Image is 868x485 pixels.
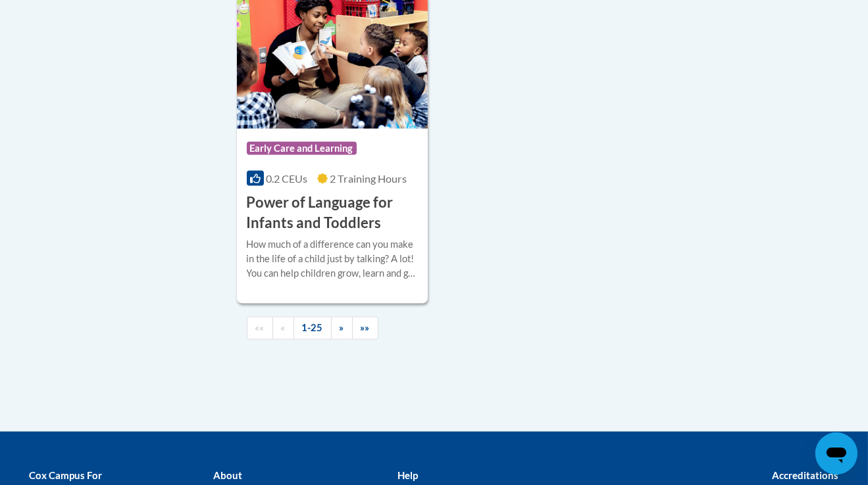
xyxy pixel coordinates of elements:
a: Next [331,317,353,340]
b: Accreditations [773,469,839,481]
a: End [352,317,378,340]
span: Early Care and Learning [247,142,357,155]
span: 0.2 CEUs [266,172,307,185]
iframe: Button to launch messaging window [815,432,857,474]
b: Help [397,469,418,481]
span: « [281,322,286,333]
h3: Power of Language for Infants and Toddlers [247,193,419,233]
a: Previous [272,317,294,340]
span: » [340,322,344,333]
a: 1-25 [294,317,332,340]
div: How much of a difference can you make in the life of a child just by talking? A lot! You can help... [247,237,419,281]
b: Cox Campus For [30,469,103,481]
a: Begining [247,317,273,340]
span: 2 Training Hours [330,172,407,185]
span: »» [361,322,370,333]
b: About [213,469,242,481]
span: «« [255,322,265,333]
